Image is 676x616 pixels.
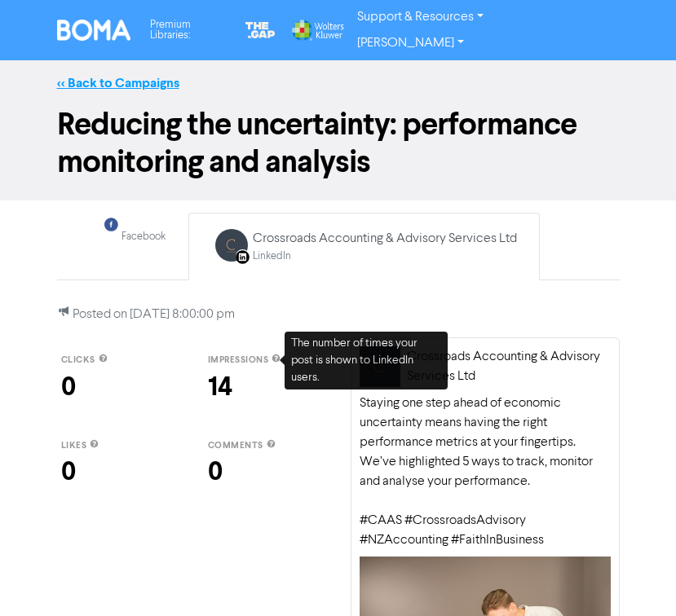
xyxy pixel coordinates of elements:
p: Posted on [DATE] 8:00:00 pm [57,305,620,324]
div: 0 [208,452,322,491]
a: Support & Resources [344,4,497,30]
div: Crossroads Accounting & Advisory Services Ltd [407,347,611,386]
span: comments [208,440,263,451]
img: BOMA Logo [57,20,130,41]
span: clicks [61,354,95,366]
iframe: Chat Widget [594,538,676,616]
div: 14 [208,367,322,407]
a: [PERSON_NAME] [344,30,477,56]
div: Staying one step ahead of economic uncertainty means having the right performance metrics at your... [360,394,611,550]
div: The number of times your post is shown to LinkedIn users. [285,332,448,389]
div: Facebook [122,229,166,244]
span: likes [61,440,87,451]
span: impressions [208,354,269,366]
h1: Reducing the uncertainty: performance monitoring and analysis [57,106,620,181]
div: 0 [61,367,175,407]
div: 0 [61,452,175,491]
img: The Gap [243,20,277,41]
div: Crossroads Accounting & Advisory Services Ltd [253,229,517,249]
img: Wolters Kluwer [290,20,344,41]
span: Premium Libraries: [150,20,230,41]
a: << Back to Campaigns [57,75,179,91]
div: LinkedIn [253,249,517,264]
img: LINKEDIN [215,229,248,262]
